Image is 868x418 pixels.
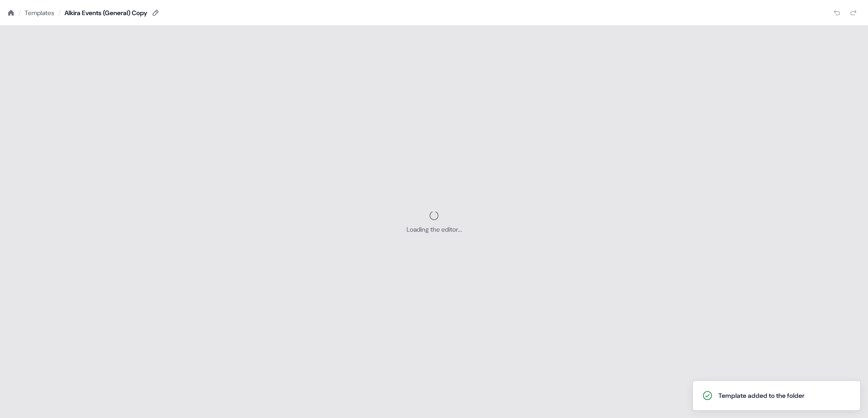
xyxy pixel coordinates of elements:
div: Alkira Events (General) Copy [64,8,147,17]
div: / [18,8,21,18]
div: / [58,8,61,18]
a: Templates [25,8,54,17]
div: Template added to the folder [718,391,804,400]
div: Loading the editor... [407,225,462,234]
